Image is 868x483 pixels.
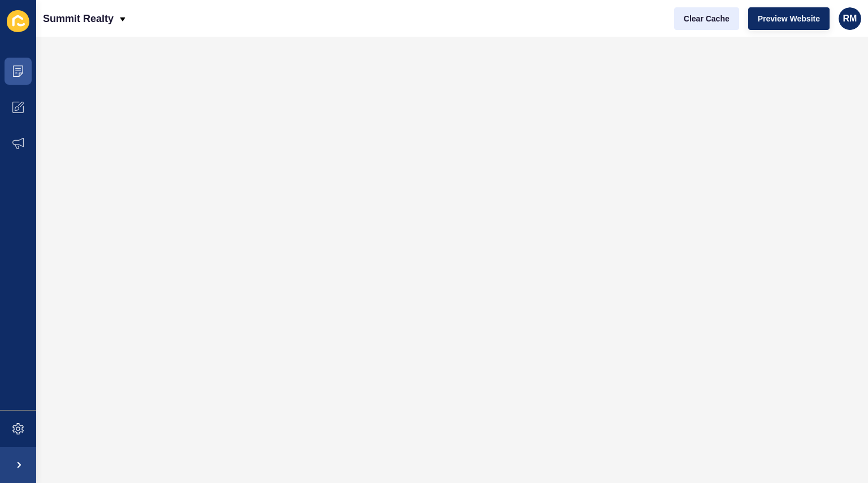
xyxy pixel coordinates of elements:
[748,7,830,30] button: Preview Website
[43,5,114,33] p: Summit Realty
[674,7,739,30] button: Clear Cache
[684,13,730,24] span: Clear Cache
[758,13,820,24] span: Preview Website
[843,13,857,24] span: RM
[36,37,868,483] iframe: To enrich screen reader interactions, please activate Accessibility in Grammarly extension settings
